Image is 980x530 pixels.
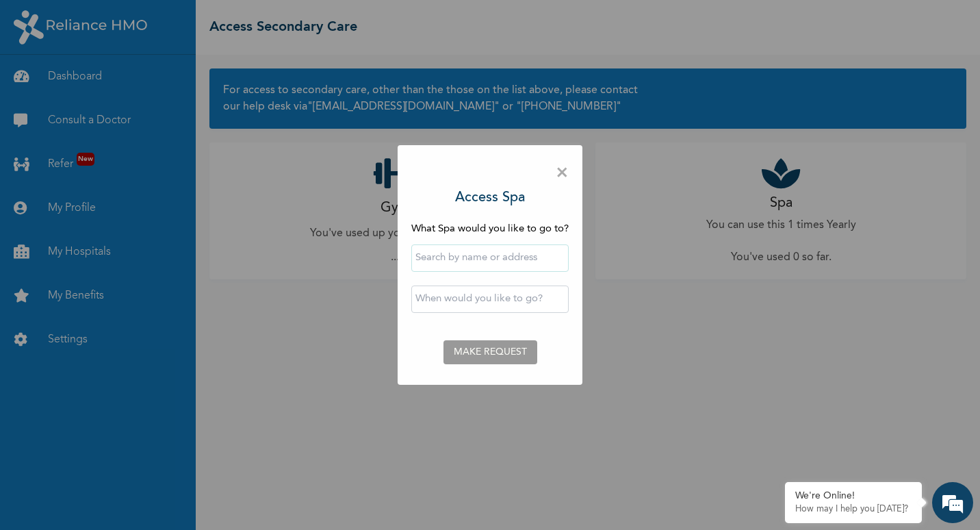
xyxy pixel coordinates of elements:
input: Search by name or address [411,244,569,272]
p: How may I help you today? [795,504,912,515]
span: What Spa would you like to go to? [411,224,569,234]
div: We're Online! [795,490,912,502]
span: × [556,159,569,188]
h3: Access Spa [455,188,525,208]
button: MAKE REQUEST [443,340,537,364]
input: When would you like to go? [411,286,569,313]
